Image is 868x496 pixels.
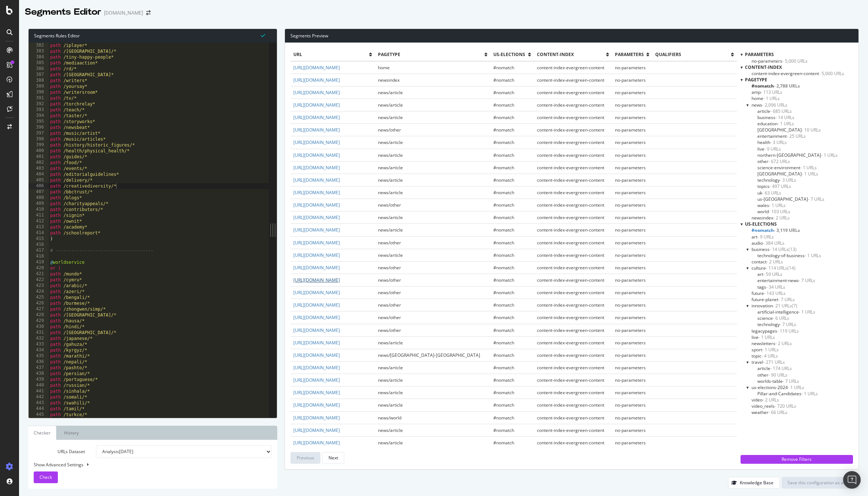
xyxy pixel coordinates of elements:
span: no-parameters [615,252,646,258]
div: 417 [29,248,49,253]
span: #nomatch [493,102,514,108]
span: - 14 URLs [775,114,794,121]
span: us-elections [493,51,528,58]
span: no-parameters [615,214,646,221]
span: news/article [378,114,403,121]
span: Click to filter us-elections on business and its children [752,246,789,252]
span: content-index-evergreen-content [537,240,604,246]
span: #nomatch [493,189,514,196]
span: - 3 URLs [770,139,787,145]
span: Click to filter pagetype on home [752,95,780,101]
span: content-index-evergreen-content [537,227,604,233]
span: no-parameters [615,164,646,171]
span: #nomatch [493,302,514,308]
span: #nomatch [493,202,514,208]
div: 409 [29,201,49,207]
span: content-index-evergreen-content [537,102,604,108]
span: - 59 URLs [763,271,782,277]
a: [URL][DOMAIN_NAME] [293,352,340,358]
span: Click to filter pagetype on news/world [757,208,790,215]
span: content-index-evergreen-content [537,114,604,121]
div: 385 [29,60,49,66]
span: Click to filter pagetype on amp [752,89,782,95]
div: 402 [29,160,49,166]
span: Click to filter us-elections on future [752,290,786,296]
span: Click to filter pagetype on news/article [757,108,792,114]
span: Click to filter pagetype on news/education [757,121,794,127]
span: news/article [378,89,403,96]
span: home [378,64,390,71]
span: Click to filter pagetype on news/business [757,114,794,121]
span: Check [40,474,52,480]
div: 427 [29,306,49,312]
span: content-index-evergreen-content [537,89,604,96]
span: news/article [378,189,403,196]
span: content-index-evergreen-content [537,77,604,83]
div: [DOMAIN_NAME] [104,9,143,16]
span: Click to filter us-elections on culture/tags [757,284,785,290]
span: #nomatch [493,314,514,321]
div: Segments Preview [285,29,858,43]
span: Parameters [745,51,774,58]
a: [URL][DOMAIN_NAME] [293,314,340,321]
a: [URL][DOMAIN_NAME] [293,302,340,308]
span: content-index-evergreen-content [537,177,604,183]
div: Open Intercom Messenger [843,471,861,489]
span: - 1 URLs [758,334,775,340]
span: - 1 URLs [762,347,779,353]
span: - 3,119 URLs [774,227,800,233]
span: content-index-evergreen-content [537,264,604,271]
span: Click to filter us-elections on future-planet [752,296,795,303]
span: Click to filter us-elections on business/technology-of-business [757,252,821,259]
a: [URL][DOMAIN_NAME] [293,114,340,121]
span: Click to filter pagetype on news/wales [757,202,786,208]
div: 406 [29,183,49,189]
span: #nomatch [493,164,514,171]
span: news/other [378,289,401,296]
div: 414 [29,230,49,236]
a: [URL][DOMAIN_NAME] [293,402,340,408]
span: - 1 URLs [805,252,821,259]
span: newsindex [378,77,400,83]
span: Click to filter us-elections on audio [752,240,784,246]
div: 386 [29,66,49,72]
span: Click to filter us-elections on innovation/artificial-intelligence [757,309,815,315]
div: 428 [29,312,49,318]
span: #nomatch [493,327,514,333]
span: Click to filter pagetype on news/live [757,146,781,152]
div: 418 [29,253,49,259]
div: 426 [29,300,49,306]
div: 387 [29,72,49,78]
span: Click to filter us-elections on culture and its children [752,265,787,271]
div: 394 [29,113,49,119]
span: no-parameters [615,127,646,133]
span: - 119 URLs [777,328,799,334]
span: content-index-evergreen-content [537,302,604,308]
span: #nomatch [493,340,514,346]
label: URLs Dataset [28,445,90,458]
span: news/article [378,214,403,221]
span: #nomatch [493,152,514,158]
span: news/[GEOGRAPHIC_DATA]-[GEOGRAPHIC_DATA] [378,352,480,358]
span: - 6 URLs [773,315,789,321]
span: #nomatch [493,114,514,121]
div: 403 [29,166,49,171]
a: [URL][DOMAIN_NAME] [293,214,340,221]
span: no-parameters [615,152,646,158]
span: no-parameters [615,77,646,83]
div: 397 [29,130,49,136]
span: no-parameters [615,177,646,183]
span: no-parameters [615,327,646,333]
div: 431 [29,330,49,336]
span: Click to filter pagetype on news/uk [757,190,781,196]
span: Click to filter Parameters on no-parameters [752,58,808,64]
span: no-parameters [615,289,646,296]
button: Check [34,471,58,483]
span: content-index-evergreen-content [537,289,604,296]
span: content-index-evergreen-content [537,214,604,221]
span: - 672 URLs [768,158,790,164]
span: qualifiers [655,51,731,58]
span: Parameters [615,51,646,58]
span: no-parameters [615,340,646,346]
span: url [293,51,369,58]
